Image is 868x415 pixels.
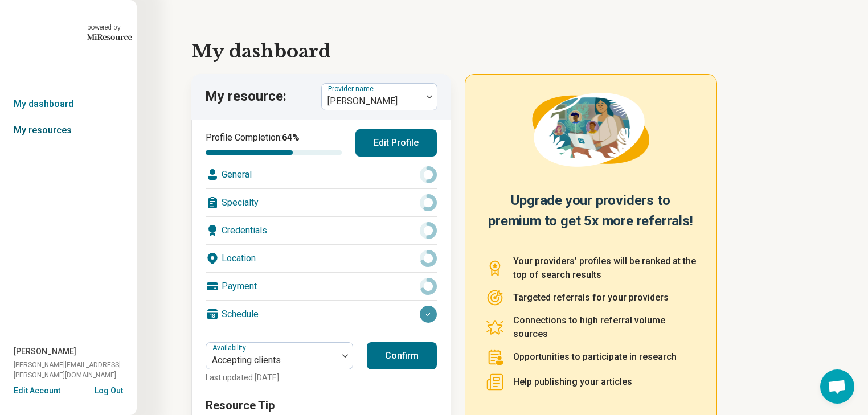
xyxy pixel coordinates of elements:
[513,314,696,341] p: Connections to high referral volume sources
[5,18,132,46] a: Geode Healthpowered by
[191,38,813,65] h1: My dashboard
[14,346,76,358] span: [PERSON_NAME]
[206,301,437,328] div: Schedule
[513,254,696,282] p: Your providers’ profiles will be ranked at the top of search results
[206,189,437,216] div: Specialty
[212,344,248,352] label: Availability
[95,385,123,394] button: Log Out
[206,372,353,384] p: Last updated: [DATE]
[14,385,60,397] button: Edit Account
[513,291,669,305] p: Targeted referrals for your providers
[205,87,286,106] p: My resource:
[355,129,437,157] button: Edit Profile
[486,190,696,241] h2: Upgrade your providers to premium to get 5x more referrals!
[206,161,437,188] div: General
[206,397,437,413] h3: Resource Tip
[206,217,437,244] div: Credentials
[820,369,854,404] a: Open chat
[87,22,132,32] div: powered by
[206,273,437,300] div: Payment
[513,375,632,389] p: Help publishing your articles
[513,350,677,364] p: Opportunities to participate in research
[14,360,137,380] span: [PERSON_NAME][EMAIL_ADDRESS][PERSON_NAME][DOMAIN_NAME]
[206,131,342,155] div: Profile Completion:
[328,85,376,93] label: Provider name
[367,342,437,369] button: Confirm
[282,132,300,143] span: 64 %
[206,245,437,272] div: Location
[5,18,73,46] img: Geode Health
